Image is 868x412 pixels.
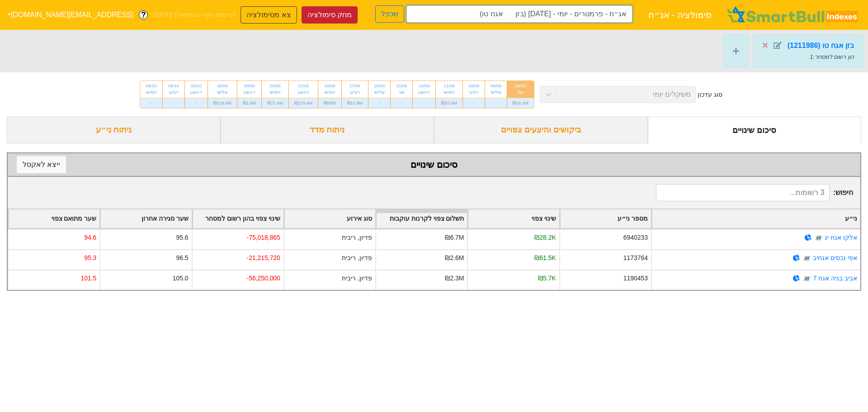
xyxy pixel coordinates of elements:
[213,83,231,89] div: 30/09
[656,184,853,201] span: חיפוש :
[302,6,358,24] button: מחק סימולציה
[441,89,457,95] div: חמישי
[294,89,312,95] div: ראשון
[491,89,501,95] div: שלישי
[347,89,363,95] div: רביעי
[146,83,157,89] div: 09/10
[17,156,66,173] button: ייצא לאקסל
[342,98,368,108] div: ₪12.9M
[84,233,96,242] div: 94.6
[7,117,221,143] div: ניתוח ני״ע
[347,83,363,89] div: 17/09
[485,98,507,108] div: -
[445,274,464,283] div: ₪2.3M
[418,83,430,89] div: 14/09
[342,233,372,242] div: פדיון, ריבית
[825,234,857,241] a: אלקו אגח יג
[534,253,556,263] div: ₪61.5K
[656,184,830,201] input: 3 רשומות...
[213,89,231,95] div: שלישי
[153,10,236,19] span: לפי נתוני סוף יום מתאריך [DATE]
[534,233,556,242] div: ₪28.2K
[802,254,811,263] img: tase link
[176,253,188,263] div: 96.5
[814,233,823,242] img: tase link
[173,274,189,283] div: 105.0
[262,98,288,108] div: ₪71.6M
[623,233,648,242] div: 6940233
[342,253,372,263] div: פדיון, ריבית
[141,9,146,21] span: ?
[342,274,372,283] div: פדיון, ריבית
[491,83,501,89] div: 09/09
[241,6,297,24] button: צא מסימולציה
[375,5,404,23] button: שכפל
[810,53,854,60] span: הון רשום למסחר : 1
[374,83,385,89] div: 16/09
[391,98,412,108] div: -
[284,209,375,228] div: Toggle SortBy
[698,90,722,99] div: סוג עדכון
[190,83,202,89] div: 05/10
[163,98,184,108] div: -
[80,274,96,283] div: 101.5
[247,253,280,263] div: -21,215,720
[813,254,857,261] a: אפי נכסים אגחיב
[513,89,528,95] div: שני
[247,233,280,242] div: -75,018,865
[436,98,462,108] div: ₪32.9M
[396,89,407,95] div: שני
[538,274,556,283] div: ₪5.7K
[396,83,407,89] div: 15/09
[9,209,99,228] div: Toggle SortBy
[468,209,559,228] div: Toggle SortBy
[652,209,860,228] div: Toggle SortBy
[193,209,283,228] div: Toggle SortBy
[418,89,430,95] div: ראשון
[100,209,191,228] div: Toggle SortBy
[788,42,854,49] strong: בזן אגח טו (1211986)
[374,89,385,95] div: שלישי
[413,98,435,108] div: -
[406,5,632,23] input: אג״ח - פרמטרים - יומי - 08/09/25 (בזן אגח טו)
[445,253,464,263] div: ₪2.6M
[267,83,283,89] div: 25/09
[368,98,390,108] div: -
[208,98,237,108] div: ₪129.6M
[324,83,336,89] div: 18/09
[513,83,528,89] div: 08/09
[185,98,208,108] div: -
[324,89,336,95] div: חמישי
[623,274,648,283] div: 1190453
[294,83,312,89] div: 21/09
[623,253,648,263] div: 1173764
[560,209,651,228] div: Toggle SortBy
[648,6,712,24] span: סימולציה - אג״ח
[267,89,283,95] div: חמישי
[726,6,861,24] img: SmartBull
[221,117,434,143] div: ניתוח מדד
[445,233,464,242] div: ₪6.7M
[243,83,256,89] div: 28/09
[168,83,179,89] div: 08/10
[176,233,188,242] div: 95.6
[168,89,179,95] div: רביעי
[376,209,467,228] div: Toggle SortBy
[802,274,811,283] img: tase link
[813,275,857,282] a: אביב בניה אגח 7
[243,89,256,95] div: ראשון
[247,274,280,283] div: -56,250,000
[84,253,96,263] div: 95.3
[507,98,534,108] div: ₪16.2M
[434,117,648,143] div: ביקושים והיצעים צפויים
[441,83,457,89] div: 11/09
[17,158,851,171] div: סיכום שינויים
[463,98,485,108] div: -
[237,98,261,108] div: ₪1.8M
[140,98,162,108] div: -
[648,117,862,143] div: סיכום שינויים
[468,89,479,95] div: רביעי
[190,89,202,95] div: ראשון
[318,98,341,108] div: ₪53M
[146,89,157,95] div: חמישי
